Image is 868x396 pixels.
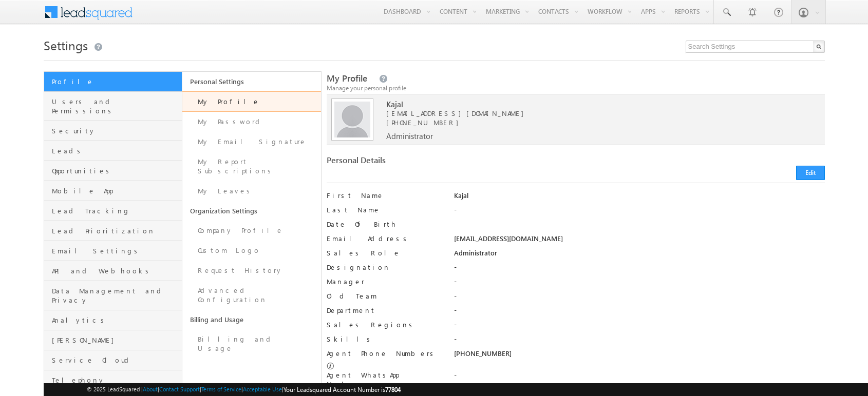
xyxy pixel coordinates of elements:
[327,234,442,243] label: Email Address
[44,121,182,141] a: Security
[796,166,825,180] button: Edit
[52,97,180,115] span: Users and Permissions
[182,112,321,132] a: My Password
[44,92,182,121] a: Users and Permissions
[143,386,158,392] a: About
[44,281,182,310] a: Data Management and Privacy
[386,109,785,118] span: [EMAIL_ADDRESS][DOMAIN_NAME]
[182,72,321,91] a: Personal Settings
[52,246,180,255] span: Email Settings
[327,320,442,329] label: Sales Regions
[52,335,180,345] span: [PERSON_NAME]
[52,355,180,365] span: Service Cloud
[52,206,180,215] span: Lead Tracking
[454,349,824,363] div: [PHONE_NUMBER]
[52,126,180,135] span: Security
[52,186,180,195] span: Mobile App
[52,166,180,175] span: Opportunities
[386,118,464,127] span: [PHONE_NUMBER]
[44,181,182,201] a: Mobile App
[52,286,180,305] span: Data Management and Privacy
[44,201,182,221] a: Lead Tracking
[454,205,824,220] div: -
[52,146,180,155] span: Leads
[44,72,182,92] a: Profile
[385,386,401,393] span: 77804
[454,263,824,277] div: -
[182,181,321,201] a: My Leaves
[284,386,401,393] span: Your Leadsquared Account Number is
[327,349,437,358] label: Agent Phone Numbers
[454,334,824,349] div: -
[327,84,825,93] div: Manage your personal profile
[327,277,442,286] label: Manager
[182,91,321,112] a: My Profile
[52,226,180,235] span: Lead Prioritization
[327,263,442,272] label: Designation
[182,201,321,221] a: Organization Settings
[182,261,321,281] a: Request History
[182,221,321,241] a: Company Profile
[87,385,401,394] span: © 2025 LeadSquared | | | | |
[454,248,824,263] div: Administrator
[454,320,824,334] div: -
[182,152,321,181] a: My Report Subscriptions
[52,77,180,86] span: Profile
[182,329,321,359] a: Billing and Usage
[159,386,200,392] a: Contact Support
[44,221,182,241] a: Lead Prioritization
[386,131,433,141] span: Administrator
[327,334,442,344] label: Skills
[454,277,824,291] div: -
[327,191,442,200] label: First Name
[327,72,367,84] span: My Profile
[44,161,182,181] a: Opportunities
[182,281,321,310] a: Advanced Configuration
[182,310,321,329] a: Billing and Usage
[454,370,824,385] div: -
[386,100,785,109] span: Kajal
[44,310,182,330] a: Analytics
[44,370,182,390] a: Telephony
[327,306,442,315] label: Department
[327,370,442,389] label: Agent WhatsApp Numbers
[52,315,180,325] span: Analytics
[327,220,442,229] label: Date Of Birth
[327,248,442,258] label: Sales Role
[201,386,241,392] a: Terms of Service
[182,132,321,152] a: My Email Signature
[454,234,824,248] div: [EMAIL_ADDRESS][DOMAIN_NAME]
[52,266,180,275] span: API and Webhooks
[44,350,182,370] a: Service Cloud
[52,375,180,385] span: Telephony
[44,37,88,53] span: Settings
[44,330,182,350] a: [PERSON_NAME]
[327,205,442,214] label: Last Name
[44,241,182,261] a: Email Settings
[327,155,569,170] div: Personal Details
[454,306,824,320] div: -
[454,291,824,306] div: -
[454,191,824,205] div: Kajal
[327,291,442,301] label: Old Team
[44,141,182,161] a: Leads
[243,386,282,392] a: Acceptable Use
[44,261,182,281] a: API and Webhooks
[182,241,321,261] a: Custom Logo
[686,41,825,53] input: Search Settings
